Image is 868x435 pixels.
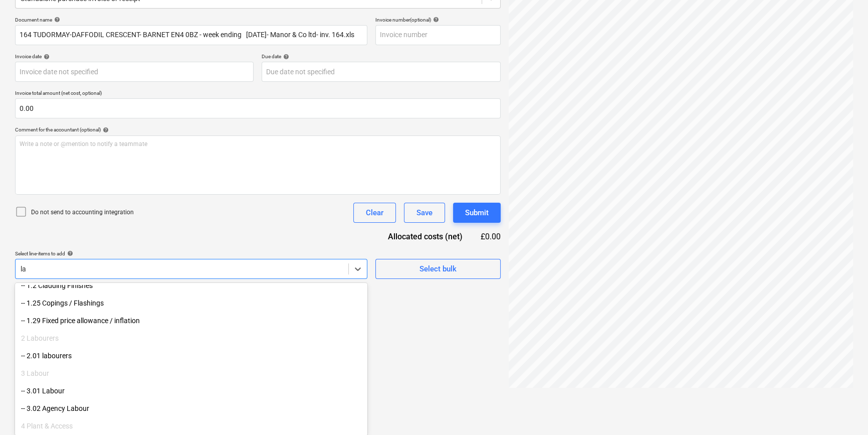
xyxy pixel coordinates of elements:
[15,418,367,434] div: 4 Plant & Access
[419,262,457,275] div: Select bulk
[416,206,432,219] div: Save
[375,259,501,279] button: Select bulk
[15,365,367,381] div: 3 Labour
[15,330,367,346] div: 2 Labourers
[15,53,254,60] div: Invoice date
[65,250,73,256] span: help
[15,250,367,257] div: Select line-items to add
[15,277,367,294] div: -- 1.2 Cladding Finishes
[15,126,501,133] div: Comment for the accountant (optional)
[31,208,134,217] p: Do not send to accounting integration
[42,54,50,60] span: help
[15,25,367,45] input: Document name
[15,348,367,364] div: -- 2.01 labourers
[101,127,109,133] span: help
[52,17,60,23] span: help
[15,17,367,23] div: Document name
[15,313,367,329] div: -- 1.29 Fixed price allowance / inflation
[262,53,500,60] div: Due date
[366,206,383,219] div: Clear
[15,90,501,98] p: Invoice total amount (net cost, optional)
[465,206,489,219] div: Submit
[453,203,501,223] button: Submit
[353,203,396,223] button: Clear
[370,231,479,242] div: Allocated costs (net)
[375,25,501,45] input: Invoice number
[262,62,500,82] input: Due date not specified
[15,295,367,311] div: -- 1.25 Copings / Flashings
[431,17,439,23] span: help
[479,231,501,242] div: £0.00
[15,62,254,82] input: Invoice date not specified
[15,383,367,399] div: -- 3.01 Labour
[404,203,445,223] button: Save
[375,17,501,23] div: Invoice number (optional)
[15,98,501,118] input: Invoice total amount (net cost, optional)
[15,400,367,416] div: -- 3.02 Agency Labour
[281,54,289,60] span: help
[818,387,868,435] iframe: Chat Widget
